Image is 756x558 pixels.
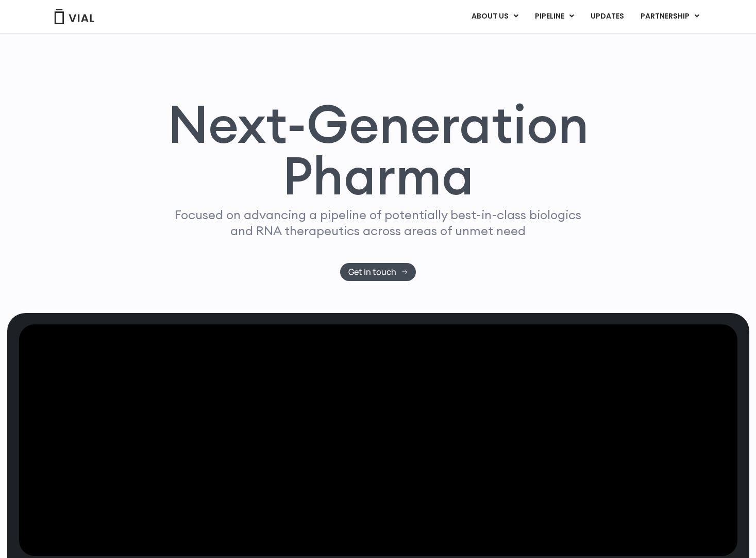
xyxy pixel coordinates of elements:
a: PIPELINEMenu Toggle [527,8,582,25]
a: UPDATES [582,8,632,25]
span: Get in touch [348,268,396,276]
a: Get in touch [340,263,416,281]
a: PARTNERSHIPMenu Toggle [632,8,708,25]
p: Focused on advancing a pipeline of potentially best-in-class biologics and RNA therapeutics acros... [171,207,586,239]
img: Vial Logo [54,9,95,24]
h1: Next-Generation Pharma [155,98,601,202]
a: ABOUT USMenu Toggle [463,8,526,25]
